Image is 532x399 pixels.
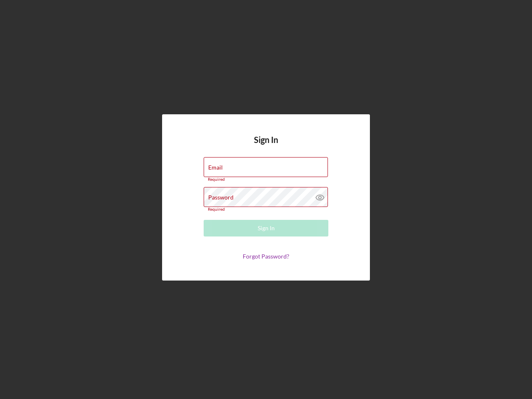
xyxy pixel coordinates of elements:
[204,177,328,182] div: Required
[258,220,275,236] div: Sign In
[243,253,289,260] a: Forgot Password?
[254,135,278,157] h4: Sign In
[204,220,328,236] button: Sign In
[204,207,328,212] div: Required
[208,194,234,201] label: Password
[208,164,223,171] label: Email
